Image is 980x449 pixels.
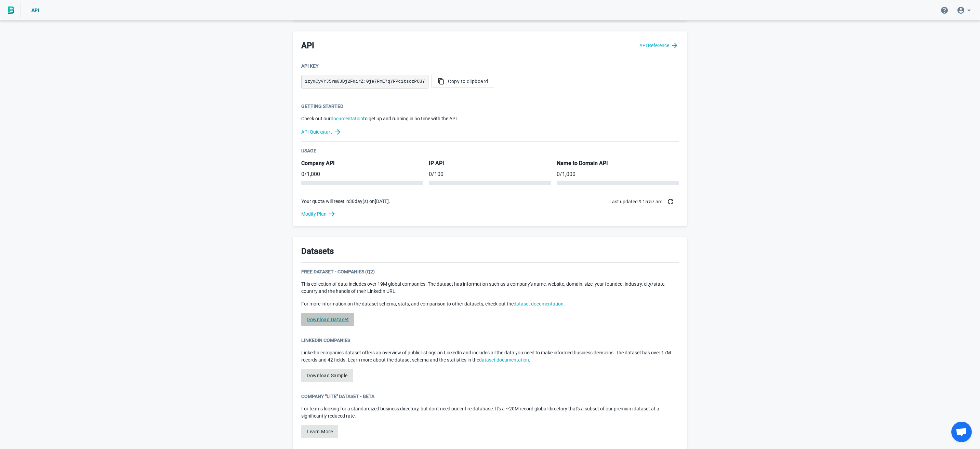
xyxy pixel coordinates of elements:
h5: IP API [429,160,551,167]
div: Free Dataset - Companies (Q2) [301,268,679,275]
a: API Reference [639,41,679,50]
h5: Name to Domain API [557,160,679,167]
p: This collection of data includes over 19M global companies. The dataset has information such as a... [301,281,679,295]
span: 0 [301,171,304,177]
pre: 1zymCyVYJ5rm0JDj2FmirZ:0je7FmE7qYFPcitsozPO3Y [301,75,428,89]
a: Modify Plan [301,210,679,218]
a: API Quickstart [301,128,679,136]
p: LinkedIn companies dataset offers an overview of public listings on LinkedIn and includes all the... [301,349,679,364]
p: Your quota will reset in 30 day(s) on [DATE] . [301,198,390,205]
span: 0 [429,171,432,177]
p: / 100 [429,170,551,178]
a: documentation [331,116,363,121]
div: API Key [301,63,679,69]
div: Usage [301,147,679,154]
a: Download Dataset [301,313,354,326]
h3: Datasets [301,245,334,257]
div: Getting Started [301,103,679,110]
p: / 1,000 [557,170,679,178]
span: API [31,8,39,13]
a: Download Sample [301,369,353,382]
a: dataset documentation [479,357,529,363]
img: BigPicture.io [8,6,14,14]
h3: API [301,40,314,51]
span: 0 [557,171,560,177]
div: Open chat [951,422,972,442]
div: LinkedIn Companies [301,337,679,344]
p: For teams looking for a standardized business directory, but don't need our entire database. It's... [301,405,679,420]
p: Check out our to get up and running in no time with the API. [301,115,679,122]
button: Copy to clipboard [431,75,494,88]
button: Learn More [301,425,338,438]
a: dataset documentation [514,301,564,307]
div: Company "Lite" Dataset - Beta [301,393,679,400]
div: Last updated: 9:15:57 am [609,193,679,210]
span: Copy to clipboard [437,78,488,85]
p: For more information on the dataset schema, stats, and comparison to other datasets, check out the . [301,300,679,308]
h5: Company API [301,160,423,167]
p: / 1,000 [301,170,423,178]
